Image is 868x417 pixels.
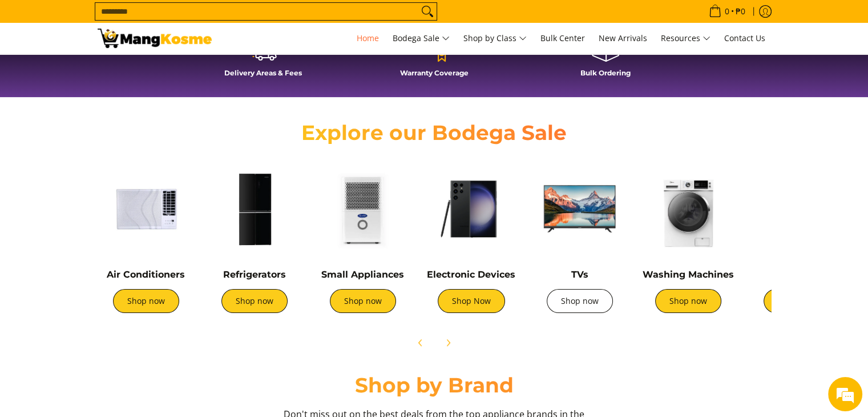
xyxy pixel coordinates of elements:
a: TVs [571,269,588,280]
a: Home [351,23,385,54]
button: Search [418,3,437,20]
img: Washing Machines [640,161,737,258]
a: Delivery Areas & Fees [183,33,343,86]
span: ₱0 [734,7,747,15]
a: Shop now [547,289,613,313]
a: Refrigerators [223,269,286,280]
button: Next [435,330,461,355]
span: Shop by Class [463,31,527,46]
a: Shop now [330,289,396,313]
img: Air Conditioners [98,161,195,258]
a: Shop now [655,289,721,313]
a: Shop by Class [458,23,532,54]
img: Refrigerators [206,161,303,258]
img: Electronic Devices [423,161,520,258]
a: Shop now [764,289,830,313]
a: Bodega Sale [387,23,455,54]
nav: Main Menu [223,23,771,54]
a: Resources [655,23,716,54]
img: Small Appliances [314,161,411,258]
img: Cookers [748,161,845,258]
span: 0 [723,7,731,15]
span: • [705,5,749,18]
h4: Delivery Areas & Fees [183,69,343,77]
a: Shop Now [438,289,505,313]
span: New Arrivals [599,33,647,43]
h4: Bulk Ordering [526,69,685,77]
button: Previous [408,330,433,355]
h2: Shop by Brand [98,372,771,398]
a: Contact Us [718,23,771,54]
span: Resources [661,31,710,46]
img: TVs [531,161,628,258]
span: Contact Us [724,33,765,43]
h4: Warranty Coverage [354,69,514,77]
a: Electronic Devices [427,269,515,280]
a: Bulk Ordering [526,33,685,86]
a: New Arrivals [593,23,653,54]
a: Shop now [221,289,288,313]
h2: Explore our Bodega Sale [269,120,600,146]
a: Washing Machines [643,269,734,280]
span: Home [357,33,379,43]
img: Mang Kosme: Your Home Appliances Warehouse Sale Partner! [98,29,212,48]
span: Bulk Center [540,33,585,43]
a: Shop now [113,289,179,313]
a: Warranty Coverage [354,33,514,86]
a: Air Conditioners [107,269,185,280]
span: Bodega Sale [393,31,450,46]
a: Small Appliances [321,269,404,280]
a: Bulk Center [535,23,591,54]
